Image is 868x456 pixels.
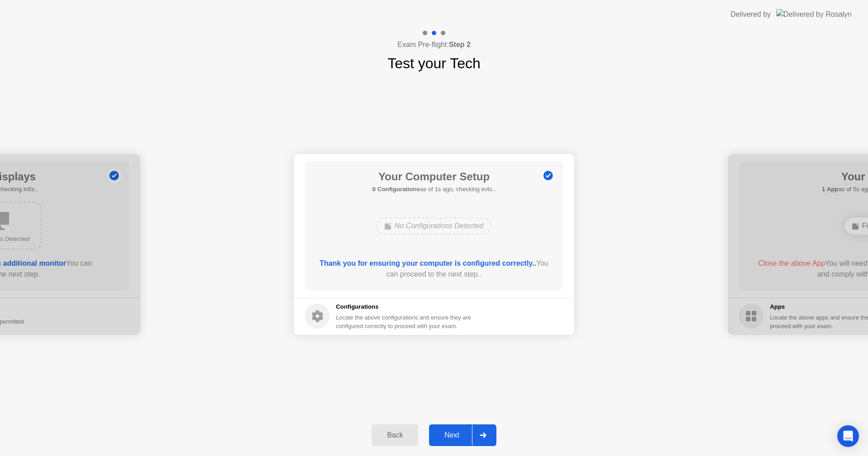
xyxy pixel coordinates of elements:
h4: Exam Pre-flight: [397,39,471,50]
div: You can proceed to the next step.. [318,258,551,280]
h5: Configurations [336,302,473,311]
b: Thank you for ensuring your computer is configured correctly.. [320,259,536,267]
div: No Configurations Detected [377,217,492,235]
b: Step 2 [449,41,471,48]
button: Back [372,424,418,446]
h5: as of 1s ago, checking in4s.. [373,185,496,194]
div: Next [432,431,472,439]
b: 0 Configurations [373,186,420,193]
div: Open Intercom Messenger [837,425,859,447]
div: Delivered by [731,9,771,20]
img: Delivered by Rosalyn [776,9,852,19]
h1: Test your Tech [387,52,481,74]
div: Locate the above configurations and ensure they are configured correctly to proceed with your exam. [336,313,473,330]
h1: Your Computer Setup [373,169,496,185]
button: Next [429,424,496,446]
div: Back [374,431,415,439]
